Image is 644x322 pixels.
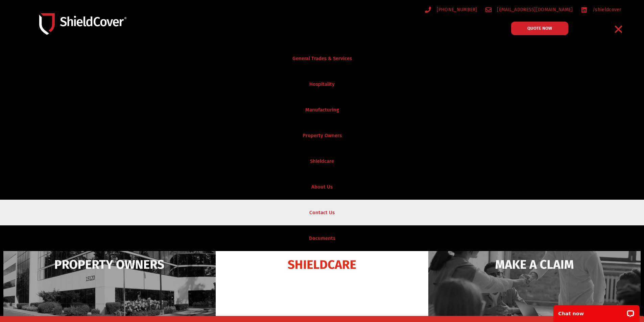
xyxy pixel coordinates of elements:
span: /shieldcover [591,5,621,14]
div: Menu Toggle [611,21,627,37]
span: [PHONE_NUMBER] [435,5,477,14]
a: [EMAIL_ADDRESS][DOMAIN_NAME] [485,5,573,14]
a: [PHONE_NUMBER] [425,5,477,14]
img: Shield-Cover-Underwriting-Australia-logo-full [39,13,126,34]
iframe: LiveChat chat widget [549,301,644,322]
a: QUOTE NOW [511,22,568,35]
a: /shieldcover [581,5,621,14]
span: [EMAIL_ADDRESS][DOMAIN_NAME] [495,5,573,14]
span: QUOTE NOW [527,26,552,30]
